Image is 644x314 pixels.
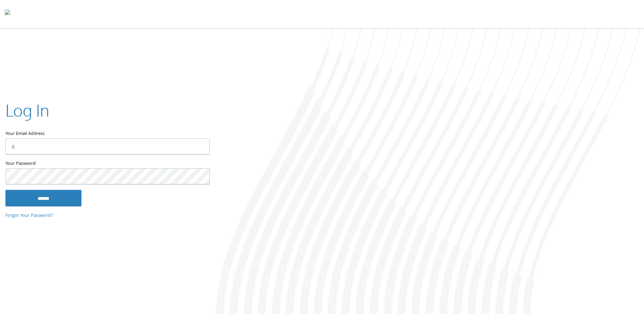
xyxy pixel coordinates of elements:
keeper-lock: Open Keeper Popup [196,142,204,151]
label: Your Password [5,160,209,169]
img: todyl-logo-dark.svg [5,7,10,21]
a: Forgot Your Password? [5,212,53,220]
keeper-lock: Open Keeper Popup [196,172,204,180]
h2: Log In [5,99,49,122]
